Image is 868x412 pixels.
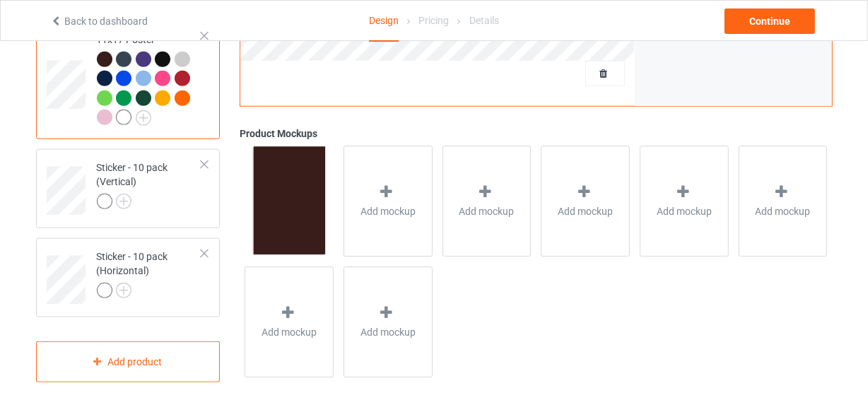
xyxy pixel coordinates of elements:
[240,126,832,141] div: Product Mockups
[442,146,532,257] div: Add mockup
[262,325,317,339] span: Add mockup
[541,146,630,257] div: Add mockup
[344,266,433,377] div: Add mockup
[725,8,815,34] div: Continue
[469,1,499,40] div: Details
[360,204,416,218] span: Add mockup
[97,160,202,208] div: Sticker - 10 pack (Vertical)
[459,204,515,218] span: Add mockup
[116,283,131,298] img: svg+xml;base64,PD94bWwgdmVyc2lvbj0iMS4wIiBlbmNvZGluZz0iVVRGLTgiPz4KPHN2ZyB3aWR0aD0iMjJweCIgaGVpZ2...
[136,110,151,126] img: svg+xml;base64,PD94bWwgdmVyc2lvbj0iMS4wIiBlbmNvZGluZz0iVVRGLTgiPz4KPHN2ZyB3aWR0aD0iMjJweCIgaGVpZ2...
[97,33,202,124] div: 11x17 Poster
[116,194,131,209] img: svg+xml;base64,PD94bWwgdmVyc2lvbj0iMS4wIiBlbmNvZGluZz0iVVRGLTgiPz4KPHN2ZyB3aWR0aD0iMjJweCIgaGVpZ2...
[36,341,221,383] div: Add product
[36,149,221,228] div: Sticker - 10 pack (Vertical)
[36,20,221,139] div: 11x17 Poster
[36,238,221,317] div: Sticker - 10 pack (Horizontal)
[418,1,449,40] div: Pricing
[657,204,712,218] span: Add mockup
[369,1,399,42] div: Design
[558,204,613,218] span: Add mockup
[344,146,433,257] div: Add mockup
[360,325,416,339] span: Add mockup
[756,204,811,218] span: Add mockup
[245,146,333,256] img: regular.jpg
[739,146,828,257] div: Add mockup
[50,16,148,27] a: Back to dashboard
[97,249,202,298] div: Sticker - 10 pack (Horizontal)
[640,146,729,257] div: Add mockup
[245,266,334,377] div: Add mockup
